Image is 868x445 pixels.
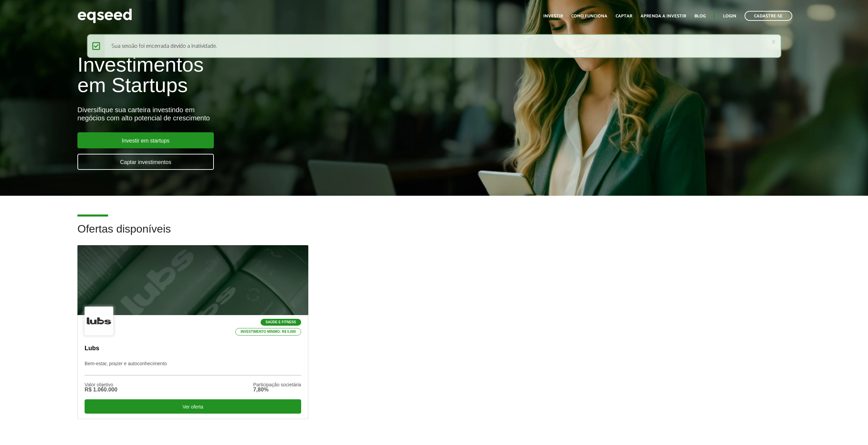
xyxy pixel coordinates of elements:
p: Bem-estar, prazer e autoconhecimento [85,361,301,375]
div: 7,80% [253,387,301,392]
a: Como funciona [571,14,607,18]
h2: Ofertas disponíveis [77,223,791,245]
div: Participação societária [253,382,301,387]
a: Captar [616,14,632,18]
a: Investir [543,14,563,18]
div: Valor objetivo [85,382,117,387]
h1: Investimentos em Startups [77,55,501,95]
a: Blog [694,14,706,18]
div: R$ 1.060.000 [85,387,117,392]
p: Investimento mínimo: R$ 5.000 [235,328,301,336]
a: Saúde e Fitness Investimento mínimo: R$ 5.000 Lubs Bem-estar, prazer e autoconhecimento Valor obj... [77,245,308,419]
div: Sua sessão foi encerrada devido a inatividade. [87,34,781,58]
div: Ver oferta [85,399,301,414]
img: EqSeed [77,7,132,25]
p: Lubs [85,345,301,352]
a: Captar investimentos [77,154,214,170]
a: Investir em startups [77,132,214,148]
div: Diversifique sua carteira investindo em negócios com alto potencial de crescimento [77,106,501,122]
a: Login [723,14,736,18]
p: Saúde e Fitness [261,319,301,326]
a: Aprenda a investir [641,14,686,18]
a: Cadastre-se [745,11,792,21]
a: × [771,38,776,45]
